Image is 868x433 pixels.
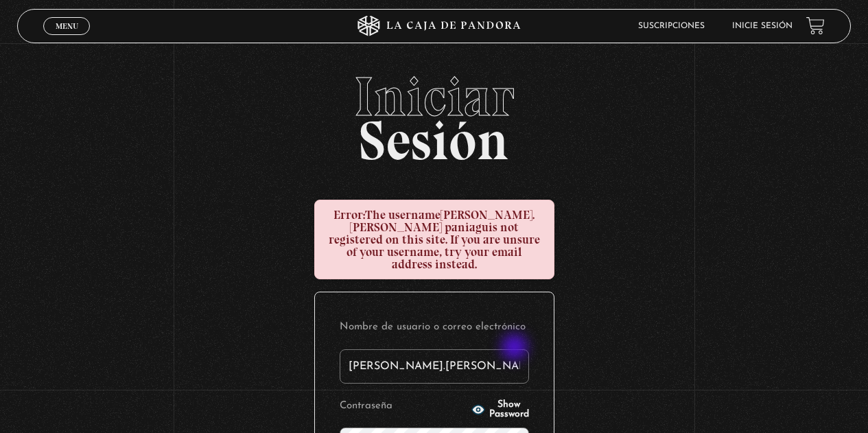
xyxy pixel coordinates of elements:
[489,400,529,419] span: Show Password
[51,33,83,43] span: Cerrar
[471,400,529,419] button: Show Password
[340,317,529,338] label: Nombre de usuario o correo electrónico
[340,396,467,417] label: Contraseña
[333,207,365,222] strong: Error:
[732,22,793,30] a: Inicie sesión
[350,207,535,235] strong: [PERSON_NAME].[PERSON_NAME] paniagu
[56,22,78,30] span: Menu
[17,69,850,124] span: Iniciar
[314,200,554,279] div: The username is not registered on this site. If you are unsure of your username, try your email a...
[17,69,850,157] h2: Sesión
[806,16,825,35] a: View your shopping cart
[638,22,705,30] a: Suscripciones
